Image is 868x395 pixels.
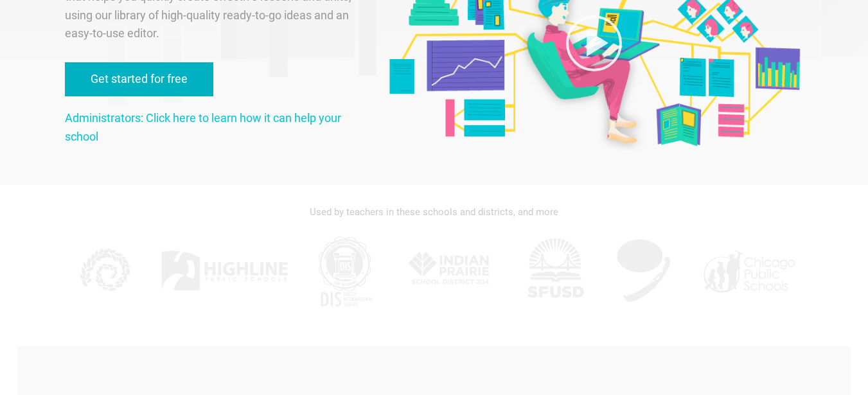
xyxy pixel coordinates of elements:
[523,233,587,310] img: SFUSD.jpg
[612,233,676,310] img: AGK.jpg
[65,111,341,143] a: Administrators: Click here to learn how it can help your school
[71,233,136,310] img: KPPCS.jpg
[700,233,797,310] img: CPS.jpg
[402,233,498,310] img: IPSD.jpg
[313,233,377,310] img: DIS.jpg
[65,62,213,96] a: Get started for free
[65,198,802,226] div: Used by teachers in these schools and districts, and more
[160,233,288,310] img: Highline.jpg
